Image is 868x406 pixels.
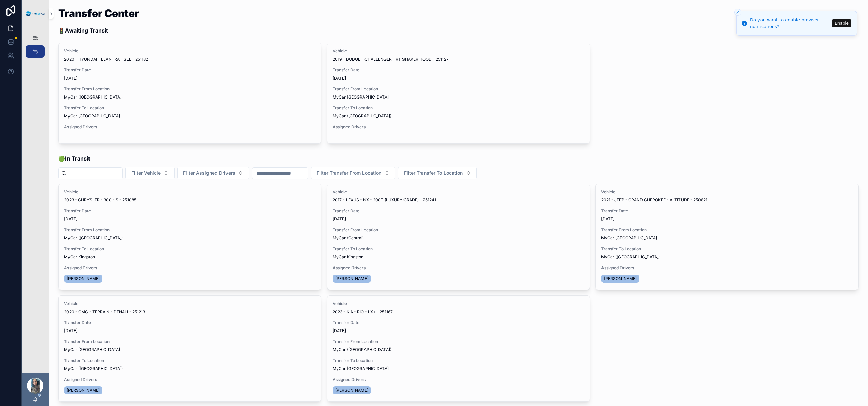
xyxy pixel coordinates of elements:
span: [DATE] [333,76,584,81]
span: MyCar Kingston [333,254,363,260]
a: Vehicle2021 - JEEP - GRAND CHEROKEE - ALTITUDE - 250821Transfer Date[DATE]Transfer From LocationM... [595,184,859,290]
span: 2020 - GMC - TERRAIN - DENALI - 251213 [64,309,145,315]
strong: Awaiting Transit [65,27,108,34]
span: Transfer Date [333,67,584,73]
span: -- [64,132,68,138]
span: Assigned Drivers [601,265,853,271]
span: Vehicle [333,189,584,195]
span: [DATE] [64,328,316,334]
span: Transfer From Location [333,227,584,233]
span: [PERSON_NAME] [335,276,368,281]
span: Transfer Date [333,320,584,325]
div: Do you want to enable browser notifications? [750,17,830,30]
span: Assigned Drivers [64,265,316,271]
span: Transfer From Location [333,339,584,344]
span: Assigned Drivers [64,377,316,382]
span: Transfer From Location [64,339,316,344]
span: Transfer From Location [333,86,584,92]
span: MyCar ([GEOGRAPHIC_DATA]) [64,366,123,371]
p: 🚦 [58,26,139,35]
span: 2023 - KIA - RIO - LX+ - 251167 [333,309,393,315]
span: Transfer Date [64,67,316,73]
span: Vehicle [333,301,584,306]
button: Enable [832,19,851,27]
span: Assigned Drivers [64,124,316,130]
span: MyCar ([GEOGRAPHIC_DATA]) [333,347,391,352]
span: Transfer Date [64,320,316,325]
img: App logo [26,11,45,16]
a: Vehicle2020 - GMC - TERRAIN - DENALI - 251213Transfer Date[DATE]Transfer From LocationMyCar [GEOG... [58,295,321,402]
span: Filter Assigned Drivers [183,170,235,176]
span: 2017 - LEXUS - NX - 200T (LUXURY GRADE) - 251241 [333,197,436,203]
span: MyCar [GEOGRAPHIC_DATA] [64,113,120,119]
span: Transfer To Location [333,246,584,252]
span: Vehicle [601,189,853,195]
span: 2020 - HYUNDAI - ELANTRA - SEL - 251182 [64,57,148,62]
span: 2021 - JEEP - GRAND CHEROKEE - ALTITUDE - 250821 [601,197,707,203]
span: Transfer To Location [64,358,316,363]
span: MyCar Kingston [64,254,95,260]
span: [DATE] [333,328,584,334]
button: Select Button [398,167,477,179]
a: Vehicle2020 - HYUNDAI - ELANTRA - SEL - 251182Transfer Date[DATE]Transfer From LocationMyCar ([GE... [58,43,321,144]
span: Transfer Date [333,208,584,214]
span: -- [333,132,337,138]
span: Transfer To Location [64,246,316,252]
span: [DATE] [601,216,853,222]
button: Select Button [311,167,395,179]
span: Filter Transfer To Location [404,170,463,176]
strong: In Transit [65,155,90,162]
span: Assigned Drivers [333,265,584,271]
span: Assigned Drivers [333,124,584,130]
span: MyCar [GEOGRAPHIC_DATA] [601,235,657,241]
a: Vehicle2019 - DODGE - CHALLENGER - RT SHAKER HOOD - 251127Transfer Date[DATE]Transfer From Locati... [327,43,590,144]
a: Vehicle2023 - KIA - RIO - LX+ - 251167Transfer Date[DATE]Transfer From LocationMyCar ([GEOGRAPHIC... [327,295,590,402]
button: Select Button [177,167,249,179]
span: Transfer To Location [64,105,316,111]
span: Vehicle [64,301,316,306]
span: Transfer Date [601,208,853,214]
span: [PERSON_NAME] [335,388,368,393]
span: [PERSON_NAME] [67,388,100,393]
button: Close toast [734,9,741,16]
span: Transfer From Location [64,86,316,92]
span: MyCar ([GEOGRAPHIC_DATA]) [333,113,391,119]
span: Transfer From Location [601,227,853,233]
span: MyCar ([GEOGRAPHIC_DATA]) [64,94,123,100]
span: [DATE] [64,216,316,222]
h1: Transfer Center [58,8,139,18]
span: Filter Transfer From Location [317,170,381,176]
span: [DATE] [64,76,316,81]
span: Transfer From Location [64,227,316,233]
button: Select Button [125,167,175,179]
span: Filter Vehicle [131,170,161,176]
span: MyCar ([GEOGRAPHIC_DATA]) [64,235,123,241]
span: Vehicle [333,48,584,54]
span: MyCar [GEOGRAPHIC_DATA] [333,94,389,100]
span: [PERSON_NAME] [604,276,637,281]
span: MyCar ([GEOGRAPHIC_DATA]) [601,254,660,260]
span: Vehicle [64,48,316,54]
span: 2023 - CHRYSLER - 300 - S - 251085 [64,197,136,203]
span: Vehicle [64,189,316,195]
span: MyCar [GEOGRAPHIC_DATA] [333,366,389,371]
a: Vehicle2023 - CHRYSLER - 300 - S - 251085Transfer Date[DATE]Transfer From LocationMyCar ([GEOGRAP... [58,184,321,290]
span: Transfer Date [64,208,316,214]
span: [PERSON_NAME] [67,276,100,281]
span: Assigned Drivers [333,377,584,382]
a: Vehicle2017 - LEXUS - NX - 200T (LUXURY GRADE) - 251241Transfer Date[DATE]Transfer From LocationM... [327,184,590,290]
div: scrollable content [22,27,49,66]
span: Transfer To Location [333,358,584,363]
span: 2019 - DODGE - CHALLENGER - RT SHAKER HOOD - 251127 [333,57,449,62]
span: Transfer To Location [601,246,853,252]
span: 🟢 [58,154,90,163]
span: MyCar [GEOGRAPHIC_DATA] [64,347,120,352]
span: [DATE] [333,216,584,222]
span: MyCar (Central) [333,235,364,241]
span: Transfer To Location [333,105,584,111]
